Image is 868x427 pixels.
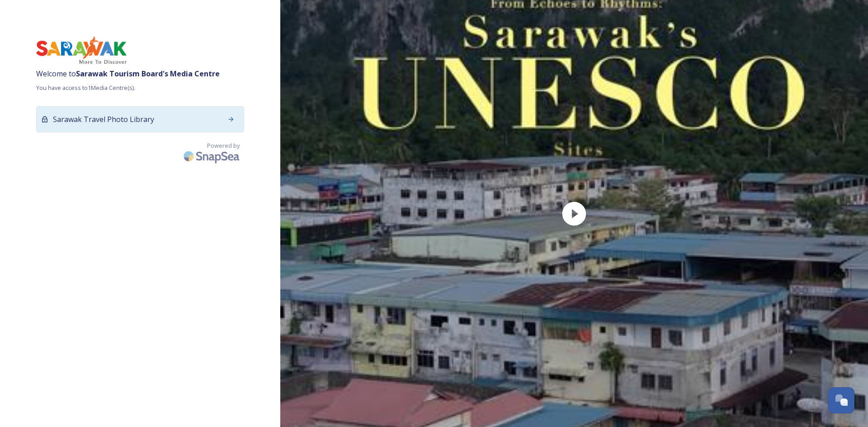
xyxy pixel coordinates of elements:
span: You have access to 1 Media Centre(s). [36,84,244,92]
button: Open Chat [828,387,854,413]
span: Sarawak Travel Photo Library [53,114,154,125]
span: Powered by [207,141,240,150]
a: Sarawak Travel Photo Library [36,106,244,137]
strong: Sarawak Tourism Board 's Media Centre [76,69,220,79]
img: smtd%20black%20letter%202024%404x.png [36,36,127,64]
img: SnapSea Logo [181,145,244,167]
span: Welcome to [36,68,244,79]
